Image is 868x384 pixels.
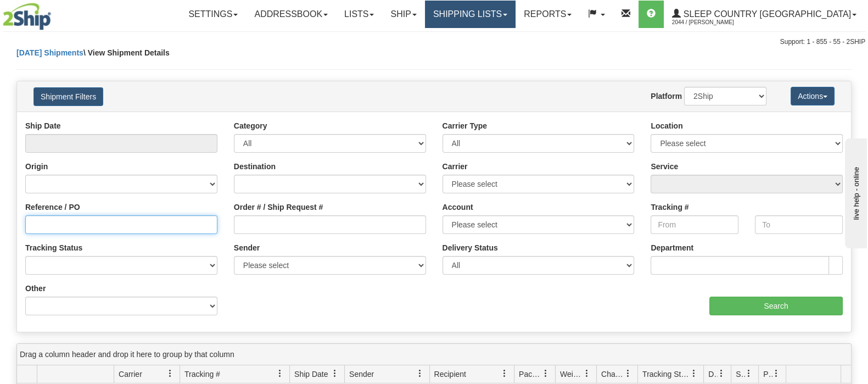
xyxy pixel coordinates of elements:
[434,369,466,380] span: Recipient
[443,202,473,213] label: Account
[578,364,596,383] a: Weight filter column settings
[294,369,328,380] span: Ship Date
[25,242,82,253] label: Tracking Status
[681,9,851,19] span: Sleep Country [GEOGRAPHIC_DATA]
[767,364,786,383] a: Pickup Status filter column settings
[184,369,220,380] span: Tracking #
[736,369,745,380] span: Shipment Issues
[536,364,555,383] a: Packages filter column settings
[443,120,487,131] label: Carrier Type
[651,120,682,131] label: Location
[234,120,267,131] label: Category
[601,369,624,380] span: Charge
[791,87,835,105] button: Actions
[560,369,583,380] span: Weight
[672,17,754,28] span: 2044 / [PERSON_NAME]
[3,37,865,47] div: Support: 1 - 855 - 55 - 2SHIP
[685,364,703,383] a: Tracking Status filter column settings
[443,242,498,253] label: Delivery Status
[271,364,289,383] a: Tracking # filter column settings
[119,369,142,380] span: Carrier
[17,344,851,365] div: grid grouping header
[755,215,843,234] input: To
[16,48,83,57] a: [DATE] Shipments
[740,364,758,383] a: Shipment Issues filter column settings
[349,369,374,380] span: Sender
[519,369,542,380] span: Packages
[180,1,246,28] a: Settings
[843,136,867,248] iframe: chat widget
[3,3,51,30] img: logo2044.jpg
[664,1,865,28] a: Sleep Country [GEOGRAPHIC_DATA] 2044 / [PERSON_NAME]
[25,283,46,294] label: Other
[161,364,180,383] a: Carrier filter column settings
[712,364,731,383] a: Delivery Status filter column settings
[651,161,678,172] label: Service
[651,215,738,234] input: From
[83,48,170,57] span: \ View Shipment Details
[709,297,843,315] input: Search
[642,369,690,380] span: Tracking Status
[382,1,424,28] a: Ship
[25,202,80,213] label: Reference / PO
[411,364,429,383] a: Sender filter column settings
[8,9,102,18] div: live help - online
[336,1,382,28] a: Lists
[234,242,260,253] label: Sender
[516,1,580,28] a: Reports
[33,87,103,106] button: Shipment Filters
[619,364,637,383] a: Charge filter column settings
[763,369,772,380] span: Pickup Status
[651,242,693,253] label: Department
[651,91,682,102] label: Platform
[234,202,323,213] label: Order # / Ship Request #
[25,120,61,131] label: Ship Date
[326,364,344,383] a: Ship Date filter column settings
[25,161,48,172] label: Origin
[708,369,718,380] span: Delivery Status
[234,161,276,172] label: Destination
[246,1,336,28] a: Addressbook
[495,364,514,383] a: Recipient filter column settings
[651,202,688,213] label: Tracking #
[443,161,468,172] label: Carrier
[425,1,516,28] a: Shipping lists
